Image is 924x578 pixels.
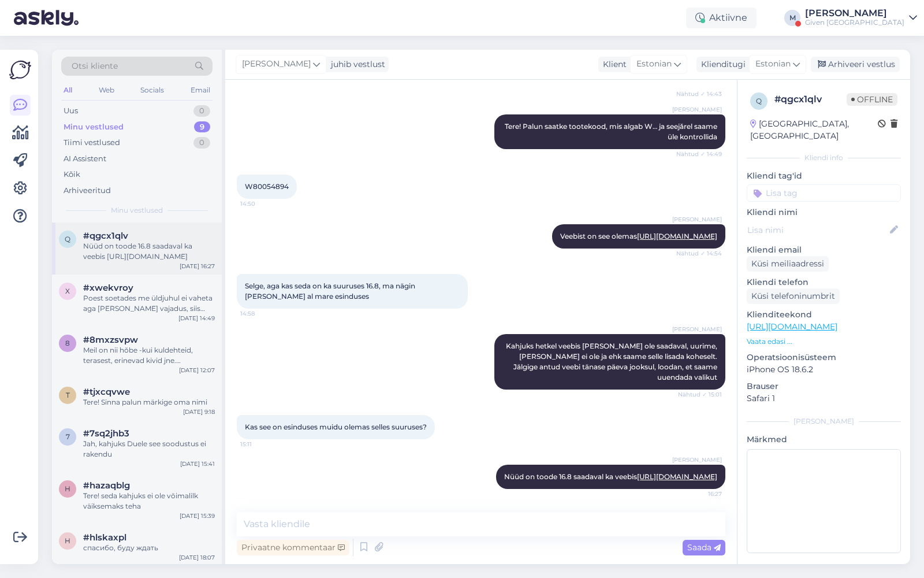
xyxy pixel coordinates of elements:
div: [PERSON_NAME] [747,416,901,427]
div: 9 [194,121,210,133]
div: 0 [193,137,210,149]
span: Saada [687,542,721,553]
p: Vaata edasi ... [747,336,901,347]
span: Kahjuks hetkel veebis [PERSON_NAME] ole saadaval, uurime, [PERSON_NAME] ei ole ja ehk saame selle... [506,342,719,381]
div: [GEOGRAPHIC_DATA], [GEOGRAPHIC_DATA] [750,118,878,142]
span: Tere! Palun saatke tootekood, mis algab W… ja seejǎrel saame üle kontrollida [505,122,719,141]
span: Minu vestlused [111,205,163,216]
span: Nähtud ✓ 14:49 [676,150,722,158]
p: Safari 1 [747,392,901,405]
span: Selge, aga kas seda on ka suuruses 16.8, ma nägin [PERSON_NAME] al mare esinduses [245,281,417,301]
input: Lisa nimi [747,224,888,236]
div: Jah, kahjuks Duele see soodustus ei rakendu [83,439,215,460]
div: [DATE] 15:41 [180,460,215,468]
img: Askly Logo [9,59,31,81]
div: Klienditugi [696,58,746,71]
div: [DATE] 16:27 [180,262,215,271]
input: Lisa tag [747,184,901,202]
div: [DATE] 12:07 [179,366,215,375]
div: AI Assistent [64,153,106,165]
div: Arhiveeritud [64,185,111,197]
div: M [784,10,800,26]
span: x [65,287,70,295]
p: Märkmed [747,433,901,446]
span: 7 [66,432,70,441]
p: Kliendi telefon [747,276,901,288]
span: 15:11 [240,440,284,449]
span: Kas see on esinduses muidu olemas selles suuruses? [245,423,427,431]
div: Privaatne kommentaar [237,540,349,555]
span: #qgcx1qlv [83,231,128,241]
span: t [66,391,70,399]
div: Kõik [64,169,80,180]
span: [PERSON_NAME] [672,215,722,224]
div: Email [188,83,213,98]
span: 14:58 [240,309,284,318]
div: All [61,83,74,98]
div: спасибо, буду ждать [83,543,215,553]
span: 14:50 [240,199,284,208]
div: [DATE] 14:49 [178,314,215,323]
div: [DATE] 18:07 [179,553,215,562]
div: Arhiveeri vestlus [811,57,900,72]
span: #8mxzsvpw [83,335,138,345]
div: Küsi meiliaadressi [747,256,829,272]
span: Nähtud ✓ 14:54 [676,249,722,258]
div: # qgcx1qlv [774,92,847,106]
div: Klient [598,58,627,71]
div: Tere! seda kahjuks ei ole võimalilk väiksemaks teha [83,491,215,512]
span: Nähtud ✓ 15:01 [678,390,722,399]
span: Nüüd on toode 16.8 saadaval ka veebis [504,472,717,481]
div: Given [GEOGRAPHIC_DATA] [805,18,904,27]
span: [PERSON_NAME] [242,58,311,71]
span: #xwekvroy [83,283,133,293]
div: Tere! Sinna palun märkige oma nimi [83,397,215,407]
span: #hazaqblg [83,480,130,491]
span: h [65,536,70,545]
span: Veebist on see olemas [560,232,717,240]
span: #7sq2jhb3 [83,428,129,439]
span: [PERSON_NAME] [672,105,722,114]
span: Estonian [755,58,791,71]
div: 0 [193,105,210,117]
span: 8 [65,339,70,347]
div: Uus [64,105,78,117]
div: Tiimi vestlused [64,137,120,149]
div: [PERSON_NAME] [805,9,904,18]
a: [URL][DOMAIN_NAME] [637,472,717,481]
span: W80054894 [245,182,289,191]
span: q [65,235,70,243]
div: Nüüd on toode 16.8 saadaval ka veebis [URL][DOMAIN_NAME] [83,241,215,262]
div: Web [96,83,117,98]
p: Operatsioonisüsteem [747,351,901,364]
span: Estonian [636,58,672,71]
div: Meil on nii hõbe -kui kuldehteid, terasest, erinevad kivid jne. [PERSON_NAME] ehe teid konkreetse... [83,345,215,366]
div: Minu vestlused [64,121,124,133]
div: Socials [138,83,166,98]
span: Nähtud ✓ 14:43 [676,90,722,98]
span: [PERSON_NAME] [672,325,722,334]
p: Kliendi tag'id [747,170,901,182]
span: 16:27 [679,490,722,498]
a: [URL][DOMAIN_NAME] [747,321,837,332]
div: Poest soetades me üldjuhul ei vaheta aga [PERSON_NAME] vajadus, siis andke meile [PERSON_NAME] le... [83,293,215,314]
span: #tjxcqvwe [83,387,130,397]
span: Offline [847,93,897,106]
span: Otsi kliente [72,60,118,72]
a: [URL][DOMAIN_NAME] [637,232,717,240]
p: Kliendi email [747,244,901,256]
p: iPhone OS 18.6.2 [747,364,901,376]
div: juhib vestlust [326,58,385,71]
p: Klienditeekond [747,309,901,321]
span: #hlskaxpl [83,532,126,543]
span: q [756,97,762,105]
span: h [65,484,70,493]
p: Kliendi nimi [747,206,901,218]
div: [DATE] 9:18 [183,407,215,416]
div: Küsi telefoninumbrit [747,288,840,304]
span: [PERSON_NAME] [672,455,722,464]
div: Kliendi info [747,153,901,163]
p: Brauser [747,380,901,392]
a: [PERSON_NAME]Given [GEOGRAPHIC_DATA] [805,9,917,27]
div: Aktiivne [686,8,757,28]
